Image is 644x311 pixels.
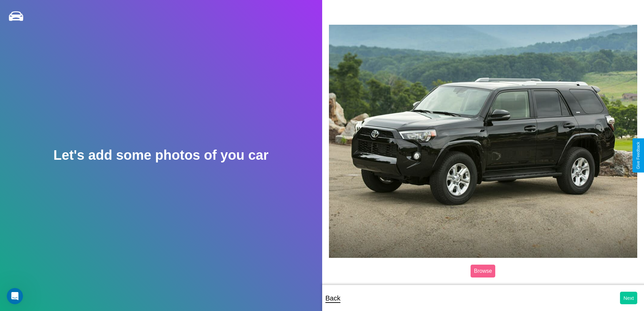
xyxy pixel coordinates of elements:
label: Browse [471,265,495,277]
iframe: Intercom live chat [7,288,23,304]
img: posted [329,25,638,258]
p: Back [326,292,340,304]
button: Next [620,292,637,304]
div: Give Feedback [636,142,641,169]
h2: Let's add some photos of you car [53,148,268,163]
